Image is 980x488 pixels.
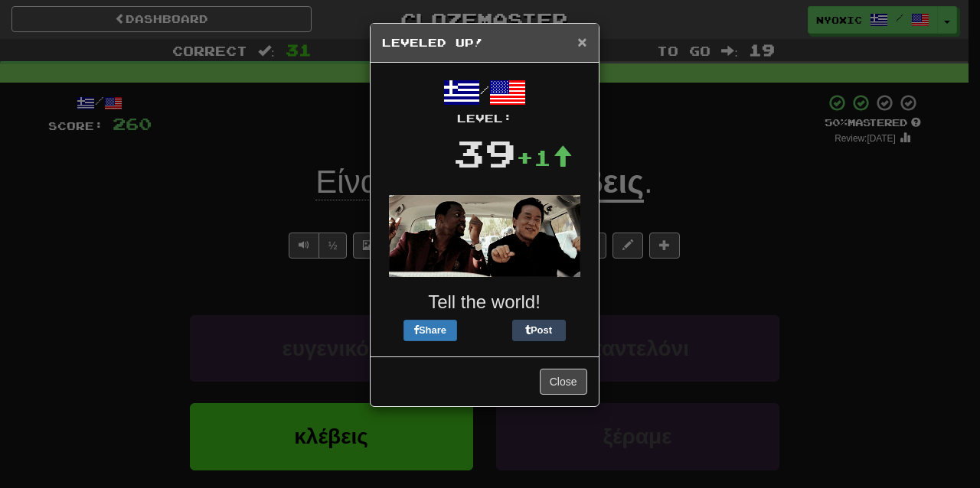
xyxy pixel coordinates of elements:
[382,292,587,312] h3: Tell the world!
[512,320,566,341] button: Post
[516,142,573,173] div: +1
[382,111,587,126] div: Level:
[403,320,457,341] button: Share
[577,33,586,50] span: ×
[453,126,516,180] div: 39
[382,35,587,50] h5: Leveled Up!
[540,369,587,395] button: Close
[382,74,587,126] div: /
[457,320,512,341] iframe: X Post Button
[389,195,580,277] img: jackie-chan-chris-tucker-8e28c945e4edb08076433a56fe7d8633100bcb81acdffdd6d8700cc364528c3e.gif
[577,34,586,50] button: Close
